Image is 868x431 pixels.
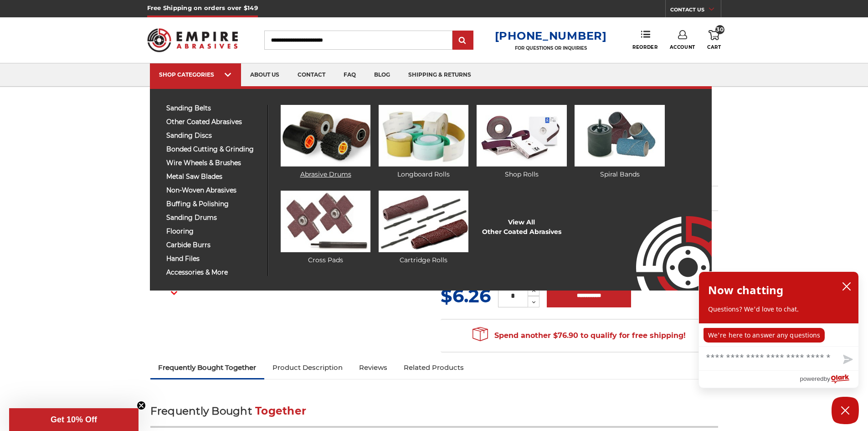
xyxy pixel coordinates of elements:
[281,105,370,166] img: Abrasive Drums
[379,191,468,252] img: Cartridge Rolls
[399,63,480,87] a: shipping & returns
[839,280,854,293] button: close chatbox
[632,30,657,50] a: Reorder
[166,160,261,166] span: wire wheels & brushes
[832,397,859,424] button: Close Chatbox
[241,63,288,87] a: about us
[137,401,146,410] button: Close teaser
[800,371,858,388] a: Powered by Olark
[150,405,252,417] span: Frequently Bought
[473,331,686,340] span: Spend another $76.90 to qualify for free shipping!
[264,358,351,378] a: Product Description
[704,328,825,343] p: We're here to answer any questions
[575,105,664,179] a: Spiral Bands
[699,271,859,388] div: olark chatbox
[334,63,365,87] a: faq
[454,31,472,50] input: Submit
[9,408,139,431] div: Get 10% OffClose teaser
[281,191,370,252] img: Cross Pads
[379,191,468,265] a: Cartridge Rolls
[166,228,261,235] span: flooring
[477,105,566,179] a: Shop Rolls
[715,25,724,34] span: 30
[482,218,561,237] a: View AllOther Coated Abrasives
[495,29,607,42] a: [PHONE_NUMBER]
[365,63,399,87] a: blog
[707,30,721,50] a: 30 Cart
[707,44,721,50] span: Cart
[800,373,823,384] span: powered
[379,105,468,166] img: Longboard Rolls
[166,187,261,194] span: non-woven abrasives
[166,242,261,249] span: carbide burrs
[495,45,607,51] p: FOR QUESTIONS OR INQUIRIES
[166,119,261,125] span: other coated abrasives
[670,5,721,17] a: CONTACT US
[159,71,232,78] div: SHOP CATEGORIES
[395,358,472,378] a: Related Products
[836,349,858,370] button: Send message
[166,146,261,153] span: bonded cutting & grinding
[166,255,261,262] span: hand files
[166,269,261,276] span: accessories & more
[150,358,265,378] a: Frequently Bought Together
[281,191,370,265] a: Cross Pads
[166,132,261,139] span: sanding discs
[281,105,370,179] a: Abrasive Drums
[351,358,395,378] a: Reviews
[632,44,657,50] span: Reorder
[288,63,334,87] a: contact
[166,201,261,208] span: buffing & polishing
[620,189,712,291] img: Empire Abrasives Logo Image
[147,22,238,58] img: Empire Abrasives
[255,405,306,417] span: Together
[379,105,468,179] a: Longboard Rolls
[166,214,261,221] span: sanding drums
[163,283,185,303] button: Next
[477,105,566,166] img: Shop Rolls
[575,105,664,166] img: Spiral Bands
[708,305,849,314] p: Questions? We'd love to chat.
[708,281,783,299] h2: Now chatting
[166,173,261,180] span: metal saw blades
[441,285,491,307] span: $6.26
[166,105,261,112] span: sanding belts
[824,373,830,384] span: by
[699,323,858,346] div: chat
[670,44,695,50] span: Account
[51,415,97,424] span: Get 10% Off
